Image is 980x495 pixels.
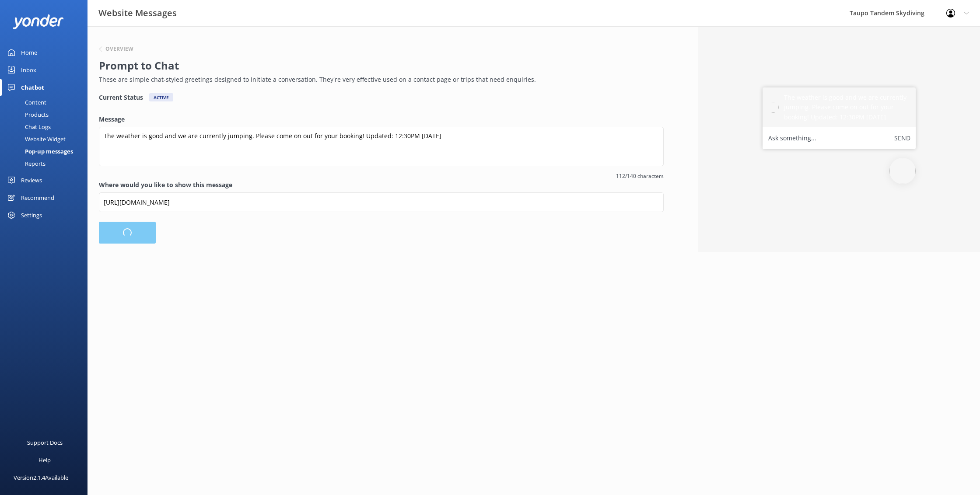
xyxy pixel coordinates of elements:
a: Products [5,108,87,121]
div: Reports [5,157,45,170]
label: Message [99,115,664,124]
div: Chatbot [21,79,44,96]
div: Active [149,93,173,101]
label: Ask something... [768,132,816,144]
p: These are simple chat-styled greetings designed to initiate a conversation. They're very effectiv... [99,75,659,84]
button: Overview [99,46,133,52]
span: 112/140 characters [99,172,664,180]
div: Content [5,96,46,108]
a: Reports [5,157,87,170]
h5: The weather is good and we are currently jumping. Please come on out for your booking! Updated: 1... [784,93,910,122]
div: Pop-up messages [5,145,73,157]
div: Chat Logs [5,121,51,133]
div: Inbox [21,61,36,79]
div: Reviews [21,171,42,189]
h3: Website Messages [98,6,177,20]
label: Where would you like to show this message [99,180,664,190]
a: Website Widget [5,133,87,145]
h6: Overview [105,46,133,52]
textarea: The weather is good and we are currently jumping. Please come on out for your booking! Updated: 1... [99,127,664,166]
button: Send [894,132,910,144]
div: Support Docs [27,434,63,451]
a: Pop-up messages [5,145,87,157]
div: Help [38,451,51,469]
div: Version 2.1.4 Available [14,469,68,486]
div: Website Widget [5,133,66,145]
input: https://www.example.com/page [99,192,664,212]
div: Products [5,108,49,121]
div: Settings [21,206,42,224]
a: Content [5,96,87,108]
div: Recommend [21,189,54,206]
img: yonder-white-logo.png [13,14,63,29]
a: Chat Logs [5,121,87,133]
div: Home [21,44,37,61]
h2: Prompt to Chat [99,57,659,74]
h4: Current Status [99,93,143,101]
